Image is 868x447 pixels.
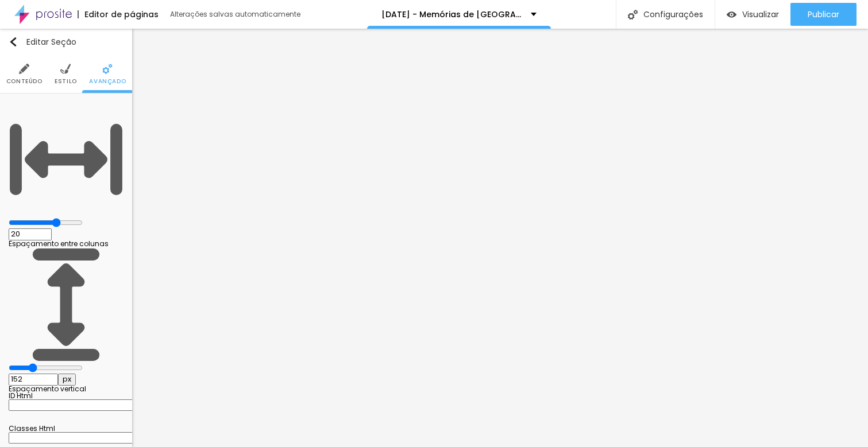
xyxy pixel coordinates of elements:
div: Editar Seção [9,37,76,46]
div: Alterações salvas automaticamente [170,11,302,18]
span: Avançado [89,79,126,84]
img: Icone [9,37,18,46]
div: Editor de páginas [78,10,159,18]
span: Visualizar [742,10,779,19]
img: view-1.svg [727,10,736,20]
span: Estilo [55,79,77,84]
img: Icone [628,10,638,20]
div: Espaçamento entre colunas [9,240,124,247]
button: Publicar [790,3,857,26]
iframe: Editor [132,29,868,447]
img: Icone [19,64,29,74]
div: Classes Html [9,425,124,432]
img: Icone [60,64,71,74]
button: px [58,374,76,386]
span: Conteúdo [6,79,43,84]
button: Visualizar [715,3,790,26]
img: Icone [102,64,113,74]
div: ID Html [9,392,124,399]
img: Icone [9,247,124,362]
span: Publicar [808,10,839,19]
p: [DATE] - Memórias de [GEOGRAPHIC_DATA] [381,10,522,18]
div: Espaçamento vertical [9,386,124,392]
img: Icone [9,102,124,217]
